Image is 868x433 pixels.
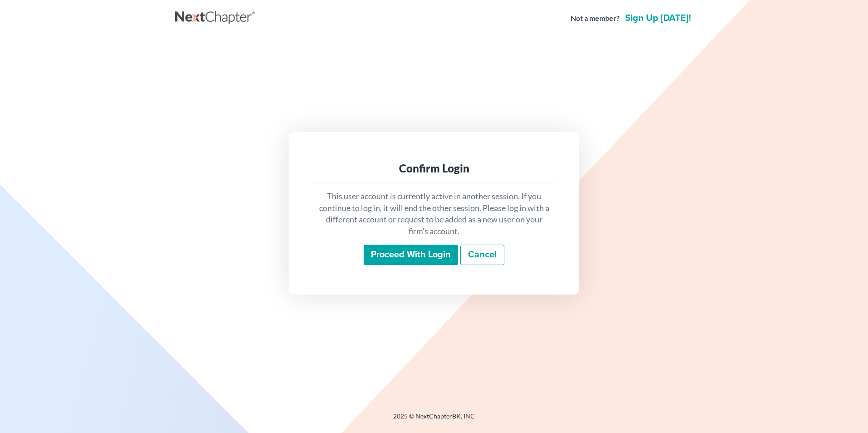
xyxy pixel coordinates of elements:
strong: Not a member? [571,13,620,24]
p: This user account is currently active in another session. If you continue to log in, it will end ... [318,191,550,237]
div: Confirm Login [318,161,550,176]
a: Sign up [DATE]! [623,14,693,23]
input: Proceed with login [364,245,458,266]
a: Cancel [460,245,504,266]
div: 2025 © NextChapterBK, INC [175,412,693,428]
